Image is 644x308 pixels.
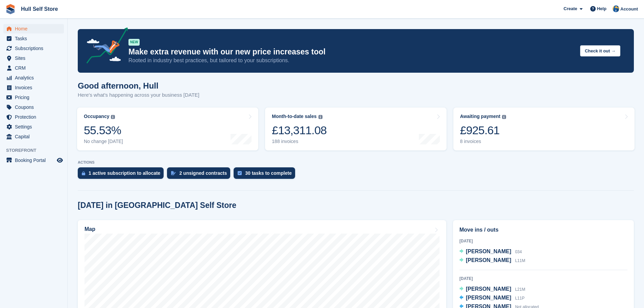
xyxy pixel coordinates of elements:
p: Rooted in industry best practices, but tailored to your subscriptions. [128,57,575,64]
span: Sites [15,53,55,63]
span: Protection [15,112,55,122]
a: [PERSON_NAME] L11M [459,256,525,265]
span: Account [620,6,638,13]
div: 2 unsigned contracts [179,170,227,176]
div: [DATE] [459,276,627,282]
p: Here's what's happening across your business [DATE] [78,91,199,99]
img: active_subscription_to_allocate_icon-d502201f5373d7db506a760aba3b589e785aa758c864c3986d89f69b8ff3... [82,171,85,175]
div: 1 active subscription to allocate [89,170,160,176]
div: [DATE] [459,238,627,244]
a: [PERSON_NAME] 034 [459,247,522,256]
a: 2 unsigned contracts [167,167,234,182]
a: menu [3,83,64,92]
span: [PERSON_NAME] [466,295,511,301]
span: Tasks [15,34,55,43]
div: Occupancy [84,114,109,119]
img: stora-icon-8386f47178a22dfd0bd8f6a31ec36ba5ce8667c1dd55bd0f319d3a0aa187defe.svg [5,4,16,14]
a: menu [3,63,64,73]
img: price-adjustments-announcement-icon-8257ccfd72463d97f412b2fc003d46551f7dbcb40ab6d574587a9cd5c0d94... [81,27,128,66]
a: menu [3,73,64,82]
p: ACTIONS [78,160,634,165]
a: menu [3,93,64,102]
span: Pricing [15,93,55,102]
a: menu [3,122,64,132]
span: Storefront [6,147,67,154]
span: Invoices [15,83,55,92]
span: 034 [515,250,522,254]
div: 55.53% [84,123,123,137]
a: Preview store [56,156,64,164]
a: menu [3,34,64,43]
a: Month-to-date sales £13,311.08 188 invoices [265,108,446,150]
a: Occupancy 55.53% No change [DATE] [77,108,258,150]
div: £925.61 [460,123,506,137]
a: menu [3,132,64,141]
span: Coupons [15,102,55,112]
div: 188 invoices [272,139,327,144]
h2: [DATE] in [GEOGRAPHIC_DATA] Self Store [78,201,236,210]
span: Settings [15,122,55,132]
span: [PERSON_NAME] [466,248,511,254]
span: Subscriptions [15,44,55,53]
a: menu [3,53,64,63]
h2: Map [85,226,95,232]
span: Home [15,24,55,33]
div: Awaiting payment [460,114,501,119]
a: menu [3,44,64,53]
a: [PERSON_NAME] L11P [459,294,525,303]
a: Awaiting payment £925.61 8 invoices [453,108,635,150]
img: icon-info-grey-7440780725fd019a000dd9b08b2336e03edf1995a4989e88bcd33f0948082b44.svg [502,115,506,119]
span: L21M [515,287,525,292]
a: menu [3,24,64,33]
a: menu [3,102,64,112]
a: 30 tasks to complete [234,167,299,182]
span: [PERSON_NAME] [466,257,511,263]
div: Month-to-date sales [272,114,316,119]
h2: Move ins / outs [459,226,627,234]
h1: Good afternoon, Hull [78,81,199,90]
div: £13,311.08 [272,123,327,137]
button: Check it out → [580,45,620,56]
span: Create [564,5,577,12]
span: Capital [15,132,55,141]
span: CRM [15,63,55,73]
img: Hull Self Store [613,5,619,12]
span: Analytics [15,73,55,82]
a: menu [3,156,64,165]
img: icon-info-grey-7440780725fd019a000dd9b08b2336e03edf1995a4989e88bcd33f0948082b44.svg [318,115,323,119]
a: [PERSON_NAME] L21M [459,285,525,294]
div: No change [DATE] [84,139,123,144]
img: icon-info-grey-7440780725fd019a000dd9b08b2336e03edf1995a4989e88bcd33f0948082b44.svg [111,115,115,119]
a: menu [3,112,64,122]
img: contract_signature_icon-13c848040528278c33f63329250d36e43548de30e8caae1d1a13099fd9432cc5.svg [171,171,176,175]
p: Make extra revenue with our new price increases tool [128,47,575,57]
span: Booking Portal [15,156,55,165]
img: task-75834270c22a3079a89374b754ae025e5fb1db73e45f91037f5363f120a921f8.svg [238,171,242,175]
div: 8 invoices [460,139,506,144]
a: 1 active subscription to allocate [78,167,167,182]
span: Help [597,5,606,12]
span: L11P [515,296,525,301]
a: Hull Self Store [18,3,61,15]
div: 30 tasks to complete [245,170,292,176]
span: [PERSON_NAME] [466,286,511,292]
span: L11M [515,258,525,263]
div: NEW [128,39,140,46]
